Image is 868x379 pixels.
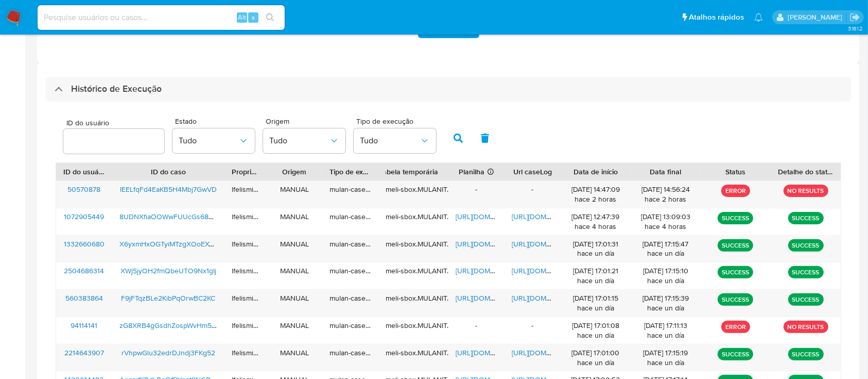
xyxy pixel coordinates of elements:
span: Alt [238,12,246,22]
span: 3.161.2 [848,24,863,32]
a: Notificações [754,13,763,22]
button: search-icon [259,10,281,25]
span: s [252,12,255,22]
input: Pesquise usuários ou casos... [38,11,285,24]
a: Sair [849,12,860,23]
p: laisa.felismino@mercadolivre.com [788,12,846,22]
span: Atalhos rápidos [689,12,744,23]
